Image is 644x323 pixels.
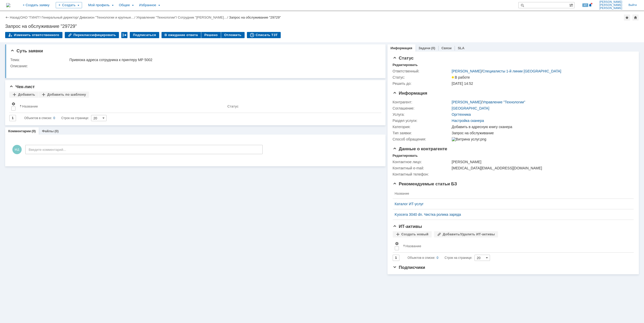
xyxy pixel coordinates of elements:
div: Запрос на обслуживание "29729" [5,24,639,29]
a: Связи [441,46,452,50]
div: Название [22,104,38,108]
img: Витрина услуг.png [452,137,486,141]
div: Контактный телефон: [393,172,451,176]
div: Раздел услуги: [393,119,451,123]
th: Название [18,100,225,113]
a: Управление "Технологии" [136,15,176,19]
div: (0) [32,129,36,133]
a: Kyocera 3040 dn. Чистка ролика заряда [395,212,627,217]
a: Генеральный директор [42,15,77,19]
a: Перейти на домашнюю страницу [6,3,10,7]
span: 47 [582,3,588,7]
div: / [452,100,525,104]
div: Статус [227,104,238,108]
span: Информация [393,91,427,96]
span: [PERSON_NAME] [599,4,622,7]
div: Редактировать [393,154,418,158]
th: Название [393,189,630,199]
div: Соглашение: [393,106,451,110]
a: Файлы [42,129,54,133]
span: Суть заявки [10,48,43,53]
div: Решить до: [393,81,451,86]
a: Специалисты 1-й линии [GEOGRAPHIC_DATA] [482,69,561,73]
i: Строк на странице: [24,115,89,121]
span: Чек-лист [9,84,35,89]
span: Статус [393,56,414,61]
div: Способ обращения: [393,137,451,141]
span: ИТ-активы [393,224,422,229]
div: 0 [53,115,55,121]
div: Контрагент: [393,100,451,104]
a: Комментарии [8,129,31,133]
span: Объектов в списке: [408,256,435,260]
div: | [19,15,20,19]
div: Сделать домашней страницей [632,14,639,21]
div: Тема: [10,58,68,62]
span: [DATE] 14:52 [452,81,473,86]
span: [PERSON_NAME] [599,7,622,10]
span: Данные о контрагенте [393,146,447,151]
a: Задачи [418,46,430,50]
a: [GEOGRAPHIC_DATA] [452,106,489,110]
th: Статус [225,100,377,113]
a: Дивизион "Технологии и крупные… [79,15,134,19]
th: Название [401,239,630,253]
div: Создать [56,2,82,8]
a: Каталог ИТ-услуг [395,202,627,206]
div: Ответственный: [393,69,451,73]
div: Редактировать [393,63,418,67]
div: (0) [431,46,435,50]
div: Запрос на обслуживание [452,131,630,135]
span: Настройки [11,102,15,106]
div: (0) [54,129,59,133]
div: [MEDICAL_DATA][EMAIL_ADDRESS][DOMAIN_NAME] [452,166,630,170]
div: Статус: [393,75,451,79]
span: В работе [452,75,470,79]
a: SLA [458,46,464,50]
a: Настройка сканера [452,119,484,123]
a: Назад [10,15,19,19]
span: Рекомендуемые статьи БЗ [393,181,457,186]
i: Строк на странице: [408,255,472,261]
div: Контактное лицо: [393,160,451,164]
div: Название [406,244,421,248]
span: Подписчики [393,265,425,270]
div: Тип заявки: [393,131,451,135]
div: 0 [437,255,438,261]
div: [PERSON_NAME] [452,160,630,164]
div: Работа с массовостью [121,32,127,38]
div: / [452,69,561,73]
span: Расширенный поиск [569,2,574,7]
div: Контактный e-mail: [393,166,451,170]
img: logo [6,3,10,7]
a: [PERSON_NAME] [452,69,481,73]
a: [PERSON_NAME] [452,100,481,104]
a: Сотрудник "[PERSON_NAME]… [178,15,227,19]
div: Запрос на обслуживание "29729" [229,15,281,19]
div: Привязка адреса сотрудника к принтеру MP 5002 [69,58,376,62]
div: Добавить в адресную книгу сканера [452,125,630,129]
a: Управление "Технологии" [482,100,525,104]
div: Услуга: [393,112,451,117]
a: Оргтехника [452,112,471,117]
span: МД [12,145,22,154]
div: Добавить в избранное [624,14,630,21]
span: Настройки [395,242,399,246]
div: Описание: [10,64,377,68]
div: / [79,15,136,19]
a: ОАО "ГИАП" [20,15,40,19]
div: / [42,15,79,19]
div: / [178,15,229,19]
a: Информация [391,46,412,50]
span: [PERSON_NAME] [599,1,622,4]
span: Объектов в списке: [24,116,52,120]
div: Категория: [393,125,451,129]
div: / [20,15,42,19]
div: / [136,15,178,19]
